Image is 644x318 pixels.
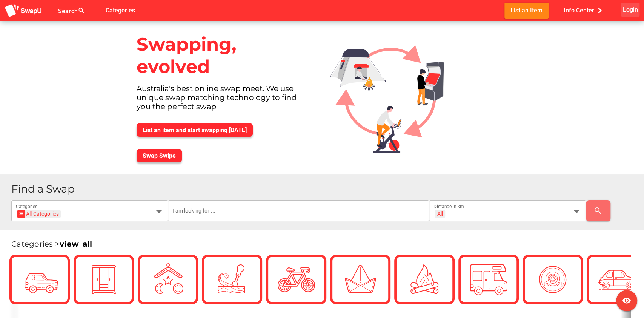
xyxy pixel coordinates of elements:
h1: Find a Swap [11,184,638,195]
input: I am looking for ... [172,200,424,221]
span: Info Center [564,4,606,17]
img: Graphic.svg [324,21,462,162]
button: List an Item [504,3,549,18]
span: Categories [106,4,135,17]
span: List an item and start swapping [DATE] [143,127,247,134]
button: Categories [100,3,141,18]
span: List an Item [510,5,543,15]
img: aSD8y5uGLpzPJLYTcYcjNu3laj1c05W5KWf0Ds+Za8uybjssssuu+yyyy677LKX2n+PWMSDJ9a87AAAAABJRU5ErkJggg== [5,4,42,18]
i: visibility [622,296,631,305]
a: view_all [60,239,92,249]
button: Swap Swipe [137,149,182,162]
div: Australia's best online swap meet. We use unique swap matching technology to find you the perfect... [131,84,318,117]
a: Categories [100,6,141,14]
button: Login [621,3,639,17]
button: Info Center [558,3,612,18]
span: Swap Swipe [143,152,176,159]
i: chevron_right [594,5,606,16]
span: Login [622,5,638,15]
i: false [94,6,103,15]
div: All [437,210,443,217]
div: Swapping, evolved [131,27,318,84]
span: Categories > [11,239,92,249]
i: search [593,206,603,215]
div: All Categories [20,210,59,218]
button: List an item and start swapping [DATE] [137,123,253,137]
